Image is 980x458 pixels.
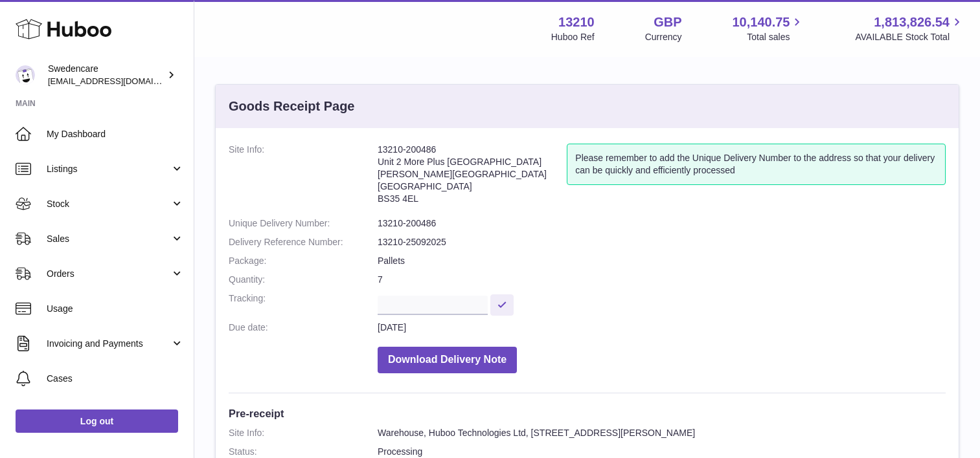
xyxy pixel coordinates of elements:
[378,347,517,373] button: Download Delivery Note
[378,217,946,230] dd: 13210-200486
[47,163,170,175] span: Listings
[732,14,790,31] span: 10,140.75
[48,63,165,87] div: Swedencare
[874,14,950,31] span: 1,813,826.54
[229,255,378,267] dt: Package:
[378,322,946,334] dd: [DATE]
[229,427,378,439] dt: Site Info:
[16,409,178,433] a: Log out
[48,76,190,86] span: [EMAIL_ADDRESS][DOMAIN_NAME]
[47,268,170,280] span: Orders
[16,65,35,85] img: gemma.horsfield@swedencare.co.uk
[378,274,946,286] dd: 7
[378,236,946,248] dd: 13210-25092025
[229,406,946,420] h3: Pre-receipt
[229,446,378,458] dt: Status:
[47,198,170,210] span: Stock
[229,98,355,115] h3: Goods Receipt Page
[229,236,378,248] dt: Delivery Reference Number:
[229,274,378,286] dt: Quantity:
[654,14,681,31] strong: GBP
[229,217,378,230] dt: Unique Delivery Number:
[47,303,184,315] span: Usage
[229,292,378,315] dt: Tracking:
[47,128,184,140] span: My Dashboard
[378,144,567,211] address: 13210-200486 Unit 2 More Plus [GEOGRAPHIC_DATA] [PERSON_NAME][GEOGRAPHIC_DATA] [GEOGRAPHIC_DATA] ...
[378,446,946,458] dd: Processing
[378,427,946,439] dd: Warehouse, Huboo Technologies Ltd, [STREET_ADDRESS][PERSON_NAME]
[747,31,804,43] span: Total sales
[229,322,378,334] dt: Due date:
[732,14,804,43] a: 10,140.75 Total sales
[47,338,170,350] span: Invoicing and Payments
[47,373,184,385] span: Cases
[558,14,595,31] strong: 13210
[378,255,946,267] dd: Pallets
[855,31,964,43] span: AVAILABLE Stock Total
[645,31,682,43] div: Currency
[855,14,964,43] a: 1,813,826.54 AVAILABLE Stock Total
[567,144,946,185] div: Please remember to add the Unique Delivery Number to the address so that your delivery can be qui...
[47,233,170,245] span: Sales
[229,144,378,211] dt: Site Info:
[551,31,595,43] div: Huboo Ref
